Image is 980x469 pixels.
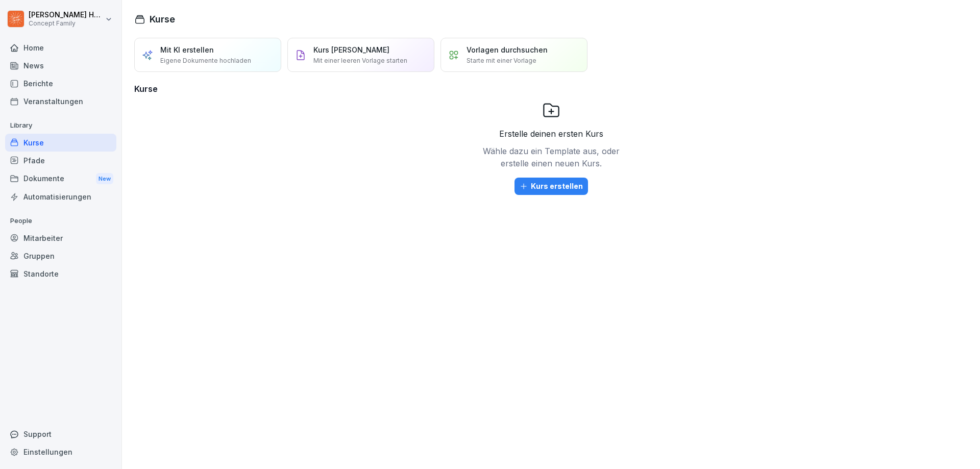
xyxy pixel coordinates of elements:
[5,425,116,443] div: Support
[5,169,116,188] div: Dokumente
[5,39,116,57] a: Home
[5,134,116,152] a: Kurse
[5,117,116,134] p: Library
[5,169,116,188] a: DokumenteNew
[5,247,116,265] a: Gruppen
[5,75,116,92] a: Berichte
[5,213,116,229] p: People
[134,83,968,95] h3: Kurse
[499,128,603,140] p: Erstelle deinen ersten Kurs
[29,11,103,19] p: [PERSON_NAME] Huttarsch
[5,152,116,169] a: Pfade
[5,443,116,461] a: Einstellungen
[313,44,389,55] p: Kurs [PERSON_NAME]
[160,56,251,65] p: Eigene Dokumente hochladen
[5,57,116,75] a: News
[150,12,175,26] h1: Kurse
[160,44,214,55] p: Mit KI erstellen
[29,20,103,27] p: Concept Family
[467,44,548,55] p: Vorlagen durchsuchen
[5,229,116,247] a: Mitarbeiter
[5,188,116,206] a: Automatisierungen
[467,56,536,65] p: Starte mit einer Vorlage
[313,56,407,65] p: Mit einer leeren Vorlage starten
[5,92,116,110] a: Veranstaltungen
[480,145,623,169] p: Wähle dazu ein Template aus, oder erstelle einen neuen Kurs.
[520,181,583,192] div: Kurs erstellen
[514,178,588,195] button: Kurs erstellen
[5,265,116,283] a: Standorte
[96,173,113,185] div: New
